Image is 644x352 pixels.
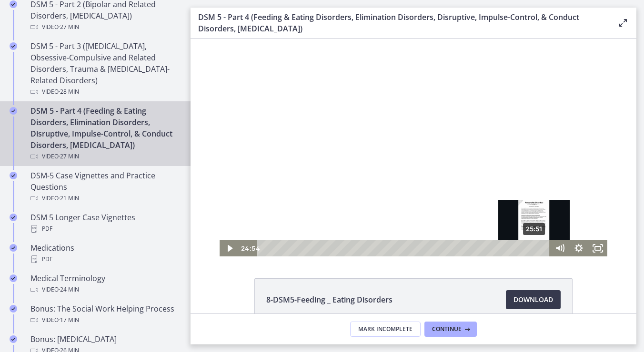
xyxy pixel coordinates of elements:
div: Video [30,284,179,295]
span: · 17 min [59,314,79,326]
div: PDF [30,223,179,235]
div: Video [30,151,179,162]
span: Continue [432,325,462,333]
i: Completed [10,107,17,115]
span: · 28 min [59,86,79,98]
div: PDF [30,254,179,265]
iframe: Video Lesson [191,39,636,256]
button: Mute [360,202,379,218]
span: · 27 min [59,151,79,162]
i: Completed [10,335,17,343]
div: Medications [30,242,179,265]
div: Video [30,314,179,326]
div: Video [30,21,179,33]
button: Show settings menu [379,202,398,218]
i: Completed [10,305,17,313]
div: DSM 5 Longer Case Vignettes [30,212,179,235]
i: Completed [10,172,17,179]
span: 8-DSM5-Feeding _ Eating Disorders [266,294,392,305]
span: Download [513,294,553,305]
button: Continue [424,322,477,337]
div: Medical Terminology [30,273,179,295]
i: Completed [10,42,17,50]
button: Mark Incomplete [350,322,421,337]
i: Completed [10,274,17,282]
div: Video [30,86,179,98]
div: DSM 5 - Part 4 (Feeding & Eating Disorders, Elimination Disorders, Disruptive, Impulse-Control, &... [30,105,179,162]
span: · 21 min [59,193,79,204]
div: DSM-5 Case Vignettes and Practice Questions [30,170,179,204]
span: · 27 min [59,21,79,33]
i: Completed [10,0,17,8]
span: Mark Incomplete [358,325,413,333]
span: · 24 min [59,284,79,295]
i: Completed [10,214,17,221]
a: Download [506,290,561,309]
div: Video [30,193,179,204]
div: Bonus: The Social Work Helping Process [30,303,179,326]
div: DSM 5 - Part 3 ([MEDICAL_DATA], Obsessive-Compulsive and Related Disorders, Trauma & [MEDICAL_DAT... [30,40,179,98]
h3: DSM 5 - Part 4 (Feeding & Eating Disorders, Elimination Disorders, Disruptive, Impulse-Control, &... [198,11,602,34]
button: Fullscreen [398,202,417,218]
i: Completed [10,244,17,252]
